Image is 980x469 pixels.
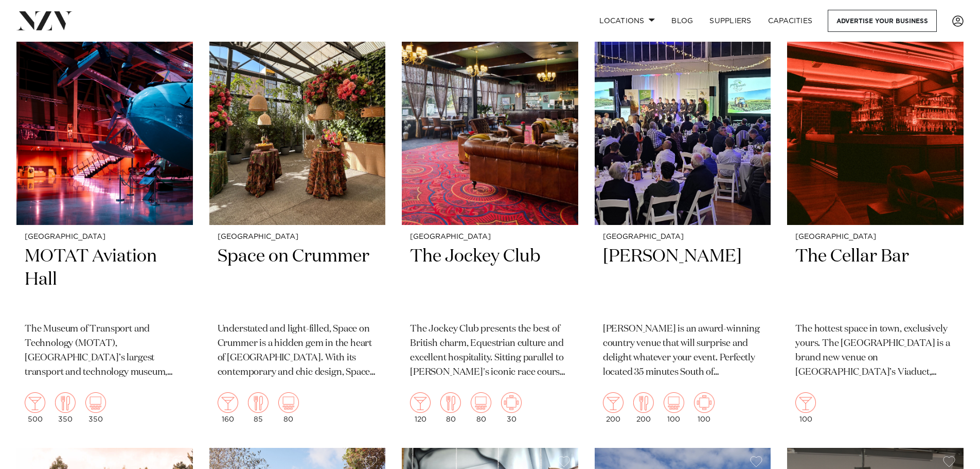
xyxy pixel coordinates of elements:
[633,392,654,413] img: dining.png
[55,392,76,413] img: dining.png
[410,245,570,315] h2: The Jockey Club
[218,392,238,413] img: cocktail.png
[603,233,763,241] small: [GEOGRAPHIC_DATA]
[278,392,299,423] div: 80
[795,322,955,380] p: The hottest space in town, exclusively yours. The [GEOGRAPHIC_DATA] is a brand new venue on [GEOG...
[701,10,759,32] a: SUPPLIERS
[795,233,955,241] small: [GEOGRAPHIC_DATA]
[248,392,269,423] div: 85
[25,245,185,315] h2: MOTAT Aviation Hall
[410,233,570,241] small: [GEOGRAPHIC_DATA]
[633,392,654,423] div: 200
[471,392,491,413] img: theatre.png
[501,392,522,423] div: 30
[248,392,269,413] img: dining.png
[25,233,185,241] small: [GEOGRAPHIC_DATA]
[218,245,378,315] h2: Space on Crummer
[218,392,238,423] div: 160
[410,322,570,380] p: The Jockey Club presents the best of British charm, Equestrian culture and excellent hospitality....
[25,322,185,380] p: The Museum of Transport and Technology (MOTAT), [GEOGRAPHIC_DATA]’s largest transport and technol...
[603,322,763,380] p: [PERSON_NAME] is an award-winning country venue that will surprise and delight whatever your even...
[501,392,522,413] img: meeting.png
[795,392,816,423] div: 100
[663,10,701,32] a: BLOG
[410,392,431,413] img: cocktail.png
[603,392,623,423] div: 200
[55,392,76,423] div: 350
[795,392,816,413] img: cocktail.png
[85,392,106,423] div: 350
[694,392,715,423] div: 100
[218,233,378,241] small: [GEOGRAPHIC_DATA]
[591,10,663,32] a: Locations
[278,392,299,413] img: theatre.png
[795,245,955,315] h2: The Cellar Bar
[760,10,821,32] a: Capacities
[828,10,937,32] a: Advertise your business
[603,245,763,315] h2: [PERSON_NAME]
[218,322,378,380] p: Understated and light-filled, Space on Crummer is a hidden gem in the heart of [GEOGRAPHIC_DATA]....
[664,392,684,413] img: theatre.png
[16,11,73,30] img: nzv-logo.png
[471,392,491,423] div: 80
[85,392,106,413] img: theatre.png
[25,392,45,413] img: cocktail.png
[440,392,461,423] div: 80
[664,392,684,423] div: 100
[603,392,623,413] img: cocktail.png
[410,392,431,423] div: 120
[440,392,461,413] img: dining.png
[25,392,45,423] div: 500
[694,392,715,413] img: meeting.png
